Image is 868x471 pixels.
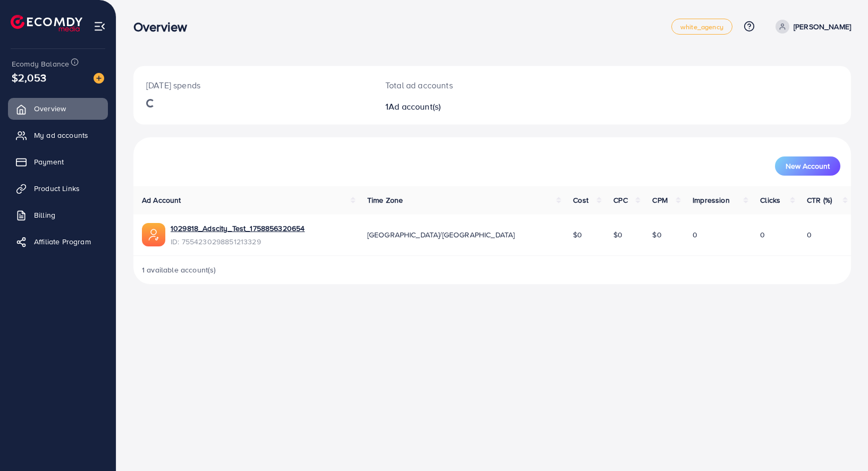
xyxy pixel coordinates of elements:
[573,195,588,205] span: Cost
[807,195,832,205] span: CTR (%)
[367,229,515,240] span: [GEOGRAPHIC_DATA]/[GEOGRAPHIC_DATA]
[142,195,181,205] span: Ad Account
[671,19,732,35] a: white_agency
[34,103,66,114] span: Overview
[142,265,216,275] span: 1 available account(s)
[367,195,403,205] span: Time Zone
[34,130,88,141] span: My ad accounts
[760,229,765,240] span: 0
[771,20,851,34] a: [PERSON_NAME]
[613,229,622,240] span: $0
[146,79,360,92] p: [DATE] spends
[34,156,64,167] span: Payment
[8,178,108,199] a: Product Links
[11,15,82,31] img: logo
[171,223,305,234] a: 1029818_Adscity_Test_1758856320654
[693,195,730,205] span: Impression
[760,195,780,205] span: Clicks
[786,162,830,170] span: New Account
[34,236,91,247] span: Affiliate Program
[8,151,108,172] a: Payment
[12,59,69,69] span: Ecomdy Balance
[8,204,108,226] a: Billing
[807,229,812,240] span: 0
[8,98,108,119] a: Overview
[171,236,305,247] span: ID: 7554230298851213329
[385,102,540,112] h2: 1
[133,19,196,35] h3: Overview
[8,125,108,146] a: My ad accounts
[12,70,46,85] span: $2,053
[34,210,55,220] span: Billing
[34,183,80,194] span: Product Links
[142,223,165,246] img: ic-ads-acc.e4c84228.svg
[693,229,697,240] span: 0
[652,229,661,240] span: $0
[680,23,723,30] span: white_agency
[385,79,540,92] p: Total ad accounts
[573,229,582,240] span: $0
[94,20,106,32] img: menu
[389,101,441,112] span: Ad account(s)
[613,195,627,205] span: CPC
[775,156,840,176] button: New Account
[94,73,104,84] img: image
[794,20,851,33] p: [PERSON_NAME]
[652,195,667,205] span: CPM
[8,231,108,252] a: Affiliate Program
